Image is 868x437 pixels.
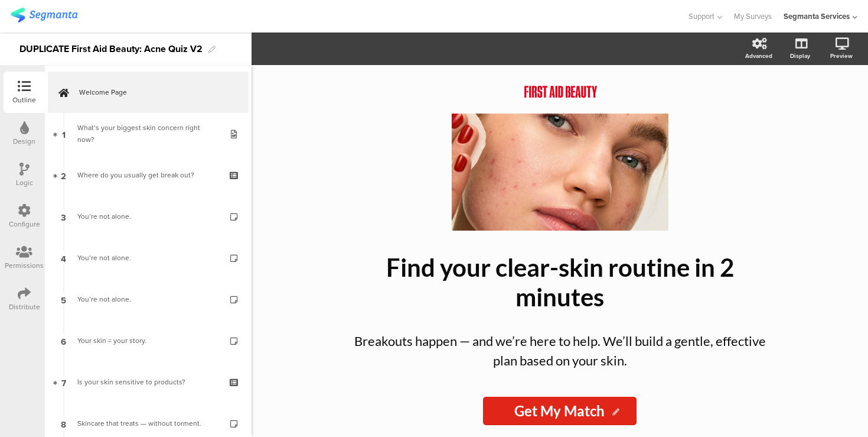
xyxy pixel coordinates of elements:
div: Preview [830,51,853,60]
div: Display [790,51,810,60]
img: segmanta logo [11,8,77,22]
div: You’re not alone. [77,252,218,264]
div: Design [13,136,35,147]
div: Permissions [5,260,44,271]
span: 6 [61,334,66,347]
a: 3 You’re not alone. [48,196,249,237]
div: Your skin = your story. [77,335,218,347]
div: Where do you usually get break out? [77,169,218,181]
span: 8 [61,417,66,430]
span: 3 [61,210,66,223]
span: Support [688,11,714,22]
span: Welcome Page [79,86,230,98]
div: Skincare that treats — without torment. [77,417,218,429]
div: Outline [12,95,36,105]
span: 1 [62,127,66,140]
a: 1 What’s your biggest skin concern right now? [48,113,249,154]
span: 5 [61,293,66,306]
div: Advanced [745,51,772,60]
a: 5 You’re not alone. [48,279,249,320]
div: Segmanta Services [784,11,850,22]
div: What’s your biggest skin concern right now? [77,122,218,145]
p: Breakouts happen — and we’re here to help. We’ll build a gentle, effective plan based on your skin. [353,331,766,370]
input: Start [483,397,637,425]
span: 7 [61,376,66,389]
a: 2 Where do you usually get break out? [48,154,249,196]
div: Is your skin sensitive to products? [77,376,218,388]
div: Logic [16,177,33,188]
span: 4 [61,251,66,264]
span: 2 [61,169,66,182]
a: 6 Your skin = your story. [48,320,249,361]
div: DUPLICATE First Aid Beauty: Acne Quiz V2 [19,40,203,59]
a: 7 Is your skin sensitive to products? [48,361,249,403]
div: You’re not alone. [77,293,218,305]
p: Find your clear-skin routine in 2 minutes [341,253,778,312]
div: Distribute [9,302,40,312]
a: 4 You’re not alone. [48,237,249,279]
div: You’re not alone. [77,211,218,222]
div: Configure [9,219,40,229]
a: Welcome Page [48,72,249,113]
